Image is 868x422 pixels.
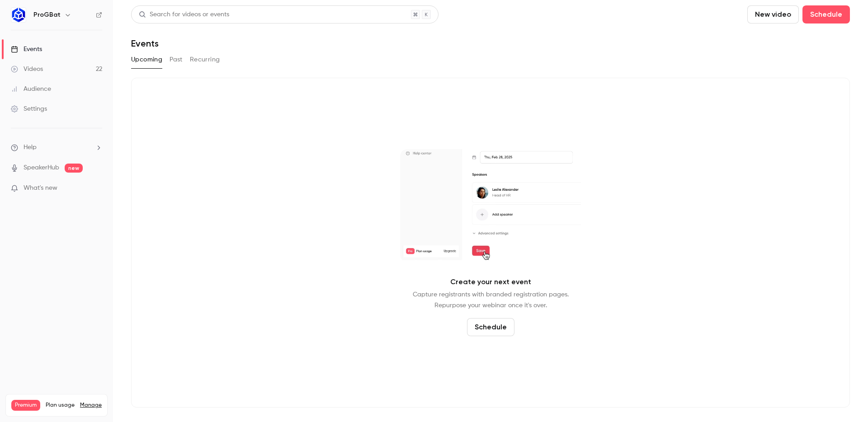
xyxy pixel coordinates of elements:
[131,38,159,49] h1: Events
[91,184,102,192] iframe: Noticeable Trigger
[33,10,61,19] h6: ProGBat
[131,52,162,67] button: Upcoming
[467,318,514,336] button: Schedule
[747,5,799,23] button: New video
[450,277,531,287] p: Create your next event
[24,163,59,173] a: SpeakerHub
[190,52,220,67] button: Recurring
[11,45,42,54] div: Events
[24,143,37,152] span: Help
[11,400,40,411] span: Premium
[11,8,26,22] img: ProGBat
[139,10,229,19] div: Search for videos or events
[80,402,102,409] a: Manage
[802,5,850,23] button: Schedule
[24,183,57,193] span: What's new
[65,164,83,173] span: new
[413,289,569,311] p: Capture registrants with branded registration pages. Repurpose your webinar once it's over.
[11,65,43,74] div: Videos
[11,84,51,94] div: Audience
[11,104,47,113] div: Settings
[46,402,75,409] span: Plan usage
[11,143,102,152] li: help-dropdown-opener
[170,52,183,67] button: Past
